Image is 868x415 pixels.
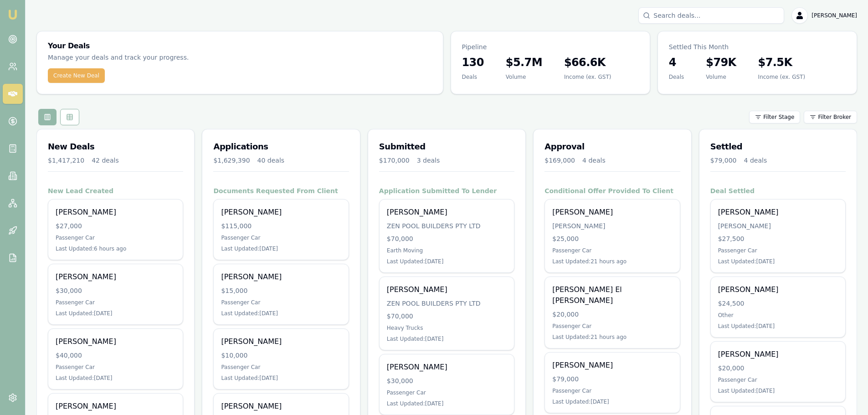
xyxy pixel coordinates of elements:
[56,245,175,252] div: Last Updated: 6 hours ago
[718,376,838,384] div: Passenger Car
[56,221,175,231] div: $27,000
[544,186,680,195] h4: Conditional Offer Provided To Client
[552,258,672,265] div: Last Updated: 21 hours ago
[379,156,410,165] div: $170,000
[48,52,281,63] p: Manage your deals and track your progress.
[552,360,672,371] div: [PERSON_NAME]
[221,401,341,412] div: [PERSON_NAME]
[552,323,672,330] div: Passenger Car
[221,245,341,252] div: Last Updated: [DATE]
[544,156,575,165] div: $169,000
[718,323,838,330] div: Last Updated: [DATE]
[710,140,846,153] h3: Settled
[221,286,341,295] div: $15,000
[462,42,639,51] p: Pipeline
[462,73,484,81] div: Deals
[710,186,846,195] h4: Deal Settled
[56,299,175,306] div: Passenger Car
[387,324,507,332] div: Heavy Trucks
[213,186,349,195] h4: Documents Requested From Client
[387,389,507,396] div: Passenger Car
[379,186,514,195] h4: Application Submitted To Lender
[257,156,285,165] div: 40 deals
[462,55,484,70] h3: 130
[387,221,507,231] div: ZEN POOL BUILDERS PTY LTD
[417,156,440,165] div: 3 deals
[387,258,507,265] div: Last Updated: [DATE]
[763,113,794,121] span: Filter Stage
[221,351,341,360] div: $10,000
[56,286,175,295] div: $30,000
[48,68,105,83] button: Create New Deal
[387,284,507,295] div: [PERSON_NAME]
[221,336,341,347] div: [PERSON_NAME]
[706,73,736,81] div: Volume
[552,374,672,384] div: $79,000
[718,312,838,319] div: Other
[56,207,175,218] div: [PERSON_NAME]
[818,113,851,121] span: Filter Broker
[56,364,175,371] div: Passenger Car
[56,401,175,412] div: [PERSON_NAME]
[552,398,672,405] div: Last Updated: [DATE]
[221,207,341,218] div: [PERSON_NAME]
[552,310,672,319] div: $20,000
[749,111,800,123] button: Filter Stage
[56,374,175,382] div: Last Updated: [DATE]
[718,258,838,265] div: Last Updated: [DATE]
[387,335,507,343] div: Last Updated: [DATE]
[221,221,341,231] div: $115,000
[221,374,341,382] div: Last Updated: [DATE]
[804,111,857,123] button: Filter Broker
[552,247,672,254] div: Passenger Car
[669,73,684,81] div: Deals
[552,284,672,306] div: [PERSON_NAME] El [PERSON_NAME]
[221,234,341,241] div: Passenger Car
[552,387,672,395] div: Passenger Car
[379,140,514,153] h3: Submitted
[544,140,680,153] h3: Approval
[552,221,672,231] div: [PERSON_NAME]
[213,140,349,153] h3: Applications
[506,73,542,81] div: Volume
[7,9,18,20] img: emu-icon-u.png
[564,73,611,81] div: Income (ex. GST)
[758,73,805,81] div: Income (ex. GST)
[56,272,175,282] div: [PERSON_NAME]
[56,351,175,360] div: $40,000
[387,247,507,254] div: Earth Moving
[718,221,838,231] div: [PERSON_NAME]
[552,333,672,341] div: Last Updated: 21 hours ago
[92,156,119,165] div: 42 deals
[758,55,805,70] h3: $7.5K
[48,42,432,50] h3: Your Deals
[718,247,838,254] div: Passenger Car
[48,140,183,153] h3: New Deals
[221,310,341,317] div: Last Updated: [DATE]
[718,234,838,243] div: $27,500
[387,207,507,218] div: [PERSON_NAME]
[387,362,507,373] div: [PERSON_NAME]
[718,349,838,360] div: [PERSON_NAME]
[221,272,341,282] div: [PERSON_NAME]
[56,310,175,317] div: Last Updated: [DATE]
[221,364,341,371] div: Passenger Car
[387,299,507,308] div: ZEN POOL BUILDERS PTY LTD
[718,207,838,218] div: [PERSON_NAME]
[669,42,846,51] p: Settled This Month
[718,387,838,395] div: Last Updated: [DATE]
[638,7,784,24] input: Search deals
[718,284,838,295] div: [PERSON_NAME]
[718,299,838,308] div: $24,500
[582,156,606,165] div: 4 deals
[552,234,672,243] div: $25,000
[48,186,183,195] h4: New Lead Created
[221,299,341,306] div: Passenger Car
[387,376,507,385] div: $30,000
[718,364,838,373] div: $20,000
[744,156,767,165] div: 4 deals
[669,55,684,70] h3: 4
[506,55,542,70] h3: $5.7M
[710,156,737,165] div: $79,000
